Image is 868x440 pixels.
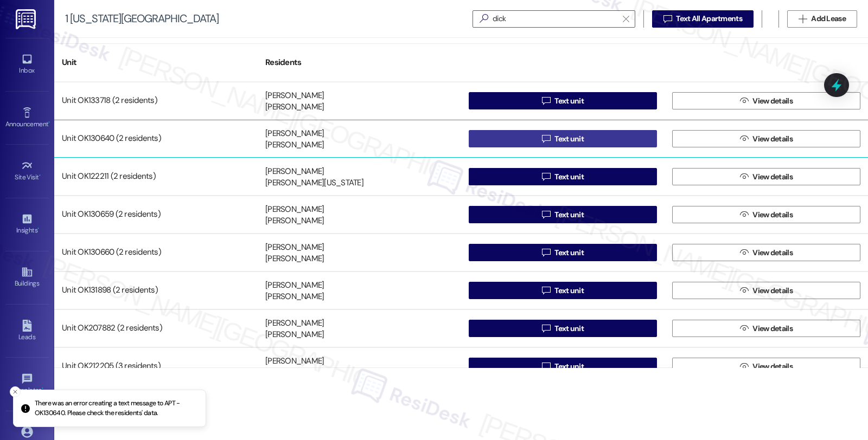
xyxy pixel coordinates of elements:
span: Text unit [554,95,584,107]
span: View details [752,133,793,145]
span: View details [752,361,793,372]
i:  [740,96,748,105]
div: [PERSON_NAME] [265,102,324,113]
button: View details [672,168,860,185]
span: Text unit [554,361,584,372]
i:  [542,286,550,295]
a: Site Visit • [5,157,49,186]
span: Text unit [554,323,584,334]
button: Text unit [469,92,657,109]
span: View details [752,95,793,107]
button: View details [672,320,860,337]
div: Unit OK131898 (2 residents) [54,280,258,301]
button: View details [672,130,860,147]
div: [PERSON_NAME] [265,242,324,253]
button: View details [672,206,860,223]
div: Unit OK122211 (2 residents) [54,166,258,187]
span: View details [752,247,793,258]
a: Templates • [5,370,49,399]
div: [PERSON_NAME] [265,280,324,291]
i:  [542,210,550,219]
button: Text unit [469,358,657,375]
span: Text unit [554,133,584,145]
button: View details [672,282,860,299]
span: View details [752,209,793,221]
div: Unit OK130660 (2 residents) [54,242,258,263]
i:  [542,134,550,143]
div: [PERSON_NAME] [265,166,324,177]
i:  [542,172,550,181]
span: Text unit [554,285,584,296]
a: Inbox [5,50,49,79]
button: Text unit [469,282,657,299]
i:  [542,248,550,257]
button: Text unit [469,320,657,337]
div: [PERSON_NAME] [265,216,324,227]
span: Text unit [554,209,584,221]
button: Text All Apartments [652,10,754,28]
i:  [740,324,748,333]
i:  [740,248,748,257]
span: Text unit [554,247,584,258]
div: [PERSON_NAME] [265,318,324,329]
span: Text All Apartments [676,13,742,24]
i:  [542,96,550,105]
span: View details [752,323,793,334]
div: [PERSON_NAME] [265,367,324,379]
div: Unit OK130659 (2 residents) [54,204,258,225]
i:  [475,13,493,24]
button: Text unit [469,244,657,261]
span: Add Lease [811,13,846,24]
button: Add Lease [787,10,857,28]
button: View details [672,358,860,375]
button: Text unit [469,130,657,147]
input: Search by resident name or unit number [493,11,617,27]
span: View details [752,171,793,183]
div: [PERSON_NAME] [265,204,324,215]
i:  [740,134,748,143]
i:  [740,172,748,181]
span: • [48,119,50,126]
p: There was an error creating a text message to APT - OK130640. Please check the residents' data. [35,399,197,418]
span: View details [752,285,793,296]
i:  [542,362,550,371]
div: [PERSON_NAME] [265,329,324,341]
div: Unit OK133718 (2 residents) [54,90,258,112]
div: [PERSON_NAME] [265,90,324,101]
span: • [39,172,41,179]
div: [PERSON_NAME] [265,140,324,151]
i:  [623,15,629,23]
div: [PERSON_NAME] [265,292,324,303]
div: Unit OK130640 (2 residents) [54,128,258,150]
div: 1 [US_STATE][GEOGRAPHIC_DATA] [65,13,219,24]
button: Text unit [469,168,657,185]
div: Unit OK212205 (3 residents) [54,355,258,377]
a: Leads [5,316,49,346]
button: Close toast [10,386,21,397]
div: [PERSON_NAME][US_STATE] [265,178,363,189]
div: [PERSON_NAME] [265,355,324,367]
div: Unit [54,49,258,76]
i:  [740,210,748,219]
button: Clear text [617,11,635,27]
button: View details [672,244,860,261]
button: View details [672,92,860,109]
i:  [740,286,748,295]
img: ResiDesk Logo [16,9,38,29]
span: Text unit [554,171,584,183]
i:  [663,15,672,23]
i:  [542,324,550,333]
div: Unit OK207882 (2 residents) [54,318,258,339]
div: [PERSON_NAME] [265,128,324,139]
button: Text unit [469,206,657,223]
span: • [37,225,39,232]
i:  [799,15,807,23]
div: Residents [258,49,461,76]
i:  [740,362,748,371]
div: [PERSON_NAME] [265,254,324,265]
a: Insights • [5,210,49,239]
a: Buildings [5,263,49,292]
